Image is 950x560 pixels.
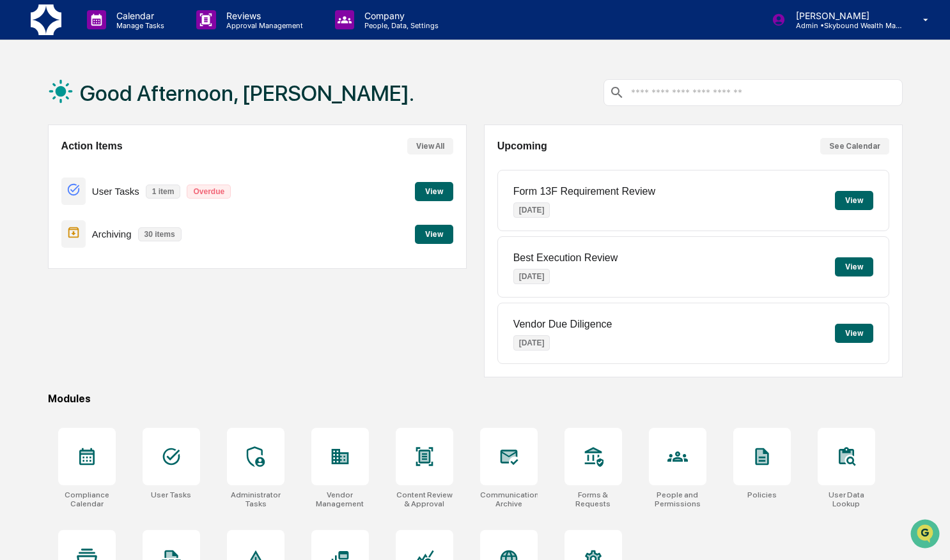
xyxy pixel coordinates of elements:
p: How can we help? [13,26,233,47]
a: 🗄️Attestations [88,155,164,178]
div: Policies [747,490,777,499]
button: See Calendar [820,138,889,155]
p: [DATE] [513,269,550,284]
p: Best Execution Review [513,252,618,264]
p: Form 13F Requirement Review [513,186,655,197]
button: View [835,324,873,343]
p: [DATE] [513,335,550,351]
a: 🔎Data Lookup [8,179,86,202]
p: 1 item [146,185,181,199]
p: [PERSON_NAME] [786,10,905,21]
h2: Action Items [61,140,123,152]
p: Manage Tasks [106,21,171,30]
button: View All [407,138,453,155]
div: Start new chat [43,97,210,110]
iframe: Open customer support [909,518,944,552]
p: Calendar [106,10,171,21]
div: 🔎 [13,186,23,196]
div: User Tasks [151,490,191,499]
div: Administrator Tasks [227,490,284,508]
img: 1746055101610-c473b297-6a78-478c-a979-82029cc54cd1 [13,97,36,120]
img: logo [31,4,61,35]
button: View [415,225,453,244]
div: Modules [48,393,903,405]
p: Admin • Skybound Wealth Management [786,21,905,30]
p: People, Data, Settings [354,21,445,30]
p: Vendor Due Diligence [513,319,612,330]
p: Approval Management [216,21,309,30]
div: User Data Lookup [818,490,875,508]
div: We're available if you need us! [43,110,162,120]
p: [DATE] [513,202,550,218]
div: Compliance Calendar [58,490,116,508]
a: View [415,185,453,197]
button: View [835,257,873,276]
div: Vendor Management [311,490,369,508]
span: Pylon [127,216,155,225]
a: Powered byPylon [90,215,155,225]
h2: Upcoming [497,140,547,152]
div: Communications Archive [480,490,538,508]
div: 🗄️ [93,162,103,172]
div: Content Review & Approval [396,490,453,508]
div: People and Permissions [649,490,706,508]
p: 30 items [138,227,182,241]
div: 🖐️ [13,162,23,172]
button: View [835,191,873,210]
p: User Tasks [92,186,139,197]
div: Forms & Requests [565,490,622,508]
a: View [415,227,453,239]
h1: Good Afternoon, [PERSON_NAME]. [80,80,414,106]
span: Attestations [105,160,159,173]
input: Clear [33,57,211,71]
a: 🖐️Preclearance [8,155,88,178]
p: Overdue [187,185,231,199]
button: View [415,182,453,201]
button: Start new chat [217,101,233,116]
span: Preclearance [26,160,82,173]
span: Data Lookup [26,185,81,197]
p: Archiving [92,229,132,239]
p: Company [354,10,445,21]
p: Reviews [216,10,309,21]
